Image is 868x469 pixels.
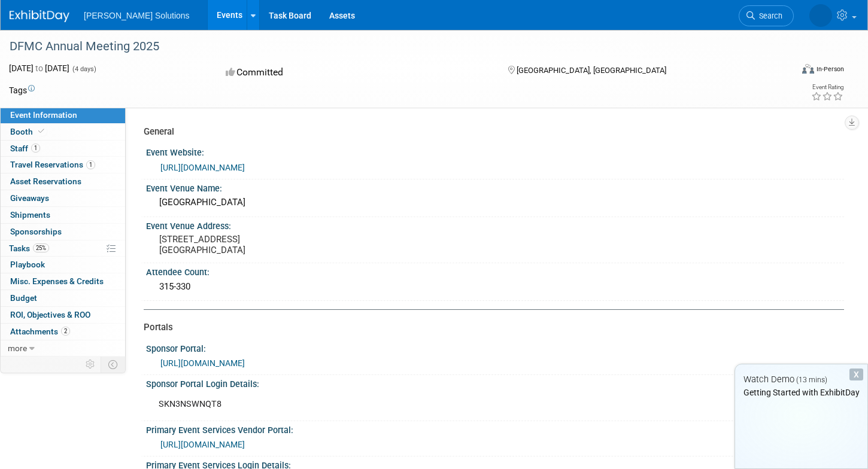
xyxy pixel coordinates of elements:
div: DFMC Annual Meeting 2025 [5,36,773,57]
a: [URL][DOMAIN_NAME] [160,163,245,172]
div: Portals [144,321,835,334]
a: Budget [1,290,125,306]
td: Personalize Event Tab Strip [80,357,101,372]
span: Travel Reservations [10,160,95,169]
span: Budget [10,293,37,303]
a: more [1,340,125,357]
a: Attachments2 [1,324,125,340]
div: Dismiss [849,368,863,380]
span: [PERSON_NAME] Solutions [84,11,190,20]
span: more [8,343,27,353]
span: 1 [31,144,40,153]
td: Toggle Event Tabs [101,357,126,372]
div: Event Website: [146,144,844,159]
div: Attendee Count: [146,263,844,278]
a: Travel Reservations1 [1,157,125,173]
div: In-Person [816,65,844,74]
i: Booth reservation complete [38,128,44,135]
td: Tags [9,84,35,96]
a: Giveaways [1,190,125,206]
span: Search [755,11,782,20]
a: Playbook [1,257,125,273]
div: Event Format [720,62,845,80]
span: Giveaways [10,193,49,203]
span: Misc. Expenses & Credits [10,276,104,286]
span: Shipments [10,210,50,220]
span: to [34,63,45,73]
div: Sponsor Portal Login Details: [146,375,844,390]
span: Staff [10,144,40,153]
div: Watch Demo [735,373,867,386]
img: ExhibitDay [10,10,69,22]
span: Tasks [9,243,49,253]
a: Shipments [1,207,125,223]
a: Staff1 [1,141,125,157]
div: Primary Event Services Vendor Portal: [146,421,844,436]
img: Vanessa Chambers [809,4,832,27]
pre: [STREET_ADDRESS] [GEOGRAPHIC_DATA] [159,234,424,255]
span: Event Information [10,110,77,120]
span: (13 mins) [796,376,827,384]
a: Sponsorships [1,224,125,240]
a: [URL][DOMAIN_NAME] [160,358,245,368]
span: 2 [61,327,70,336]
span: 25% [33,243,49,252]
img: Format-Inperson.png [802,64,814,74]
div: SKN3NSWNQT8 [150,392,709,416]
span: Booth [10,127,47,136]
div: [GEOGRAPHIC_DATA] [155,193,835,212]
div: Committed [222,62,488,83]
div: Event Venue Name: [146,179,844,194]
span: Playbook [10,260,45,269]
div: Event Venue Address: [146,217,844,232]
a: Search [739,5,794,26]
span: 1 [86,160,95,169]
span: (4 days) [71,65,96,73]
span: Sponsorships [10,227,62,236]
div: Event Rating [811,84,843,90]
a: Asset Reservations [1,173,125,190]
span: Asset Reservations [10,176,81,186]
div: 315-330 [155,278,835,296]
span: Attachments [10,327,70,336]
a: Event Information [1,107,125,123]
div: General [144,126,835,138]
div: Getting Started with ExhibitDay [735,386,867,398]
a: Tasks25% [1,240,125,257]
a: [URL][DOMAIN_NAME] [160,440,245,449]
a: Misc. Expenses & Credits [1,273,125,290]
span: [DATE] [DATE] [9,63,69,73]
span: [GEOGRAPHIC_DATA], [GEOGRAPHIC_DATA] [517,66,666,75]
span: ROI, Objectives & ROO [10,310,90,319]
div: Sponsor Portal: [146,340,844,355]
a: ROI, Objectives & ROO [1,307,125,323]
a: Booth [1,124,125,140]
